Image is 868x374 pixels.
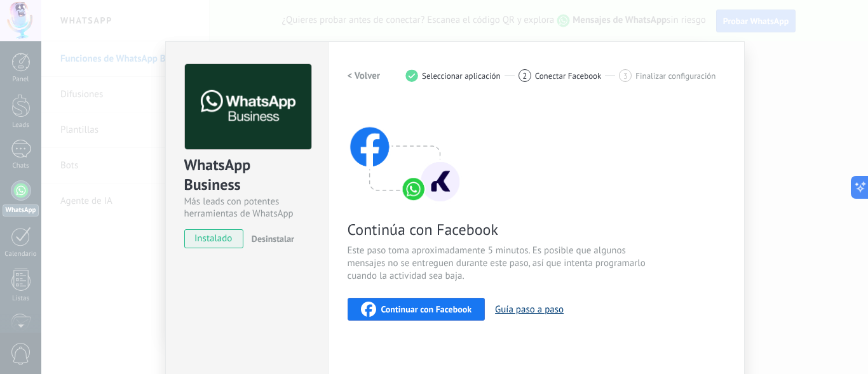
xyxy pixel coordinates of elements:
img: connect with facebook [348,102,462,204]
span: Continuar con Facebook [381,305,472,314]
h2: < Volver [348,70,381,82]
button: Continuar con Facebook [348,298,485,321]
button: < Volver [348,64,381,87]
span: Finalizar configuración [635,71,715,81]
span: Continúa con Facebook [348,220,650,239]
span: 2 [522,70,527,81]
button: Desinstalar [247,229,294,248]
span: instalado [185,229,243,248]
div: Más leads con potentes herramientas de WhatsApp [184,196,309,220]
div: WhatsApp Business [184,155,309,196]
span: Desinstalar [252,233,294,244]
img: logo_main.png [185,64,311,150]
span: Este paso toma aproximadamente 5 minutos. Es posible que algunos mensajes no se entreguen durante... [348,244,650,283]
span: 3 [623,70,628,81]
span: Seleccionar aplicación [422,71,501,81]
button: Guía paso a paso [495,304,564,316]
span: Conectar Facebook [535,71,602,81]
